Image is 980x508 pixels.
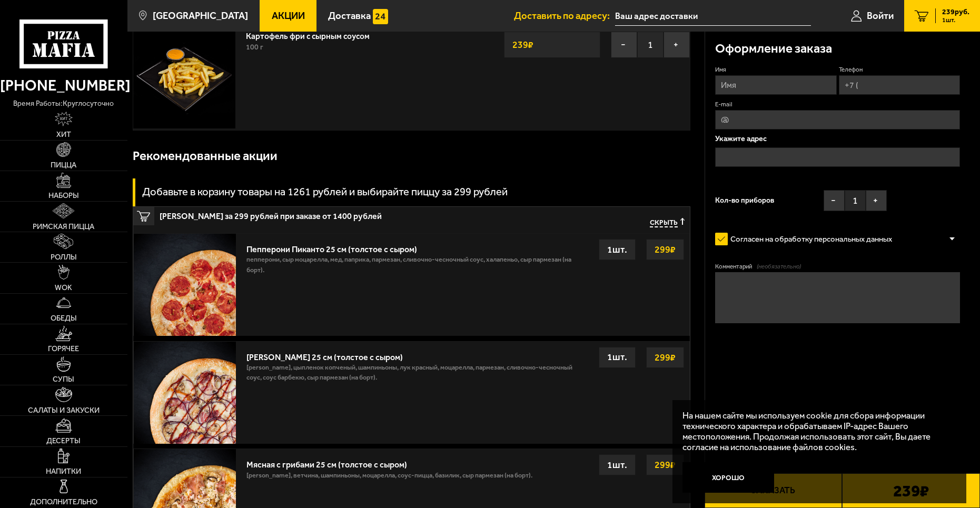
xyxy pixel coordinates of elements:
[715,135,960,143] p: Укажите адрес
[160,207,493,221] span: [PERSON_NAME] за 299 рублей при заказе от 1400 рублей
[599,347,636,368] div: 1 шт.
[46,467,81,475] span: Напитки
[715,197,774,204] span: Кол-во приборов
[682,410,950,452] p: На нашем сайте мы используем cookie для сбора информации технического характера и обрабатываем IP...
[142,186,508,197] h3: Добавьте в корзину товары на 1261 рублей и выбирайте пиццу за 299 рублей
[682,462,774,493] button: Хорошо
[48,345,79,352] span: Горячее
[246,28,380,41] a: Картофель фри с сырным соусом
[55,284,72,291] span: WOK
[715,262,960,271] label: Комментарий
[33,223,94,230] span: Римская пицца
[53,375,74,383] span: Супы
[715,75,837,95] input: Имя
[652,347,678,367] strong: 299 ₽
[839,65,961,74] label: Телефон
[153,11,248,21] span: [GEOGRAPHIC_DATA]
[133,150,278,162] h3: Рекомендованные акции
[867,11,894,21] span: Войти
[599,454,636,475] div: 1 шт.
[272,11,305,21] span: Акции
[510,35,536,55] strong: 239 ₽
[246,347,588,362] div: [PERSON_NAME] 25 см (толстое с сыром)
[652,455,678,475] strong: 299 ₽
[715,100,960,108] label: E-mail
[866,190,887,211] button: +
[715,229,902,250] label: Согласен на обработку персональных данных
[845,190,866,211] span: 1
[611,32,637,58] button: −
[246,254,588,280] p: пепперони, сыр Моцарелла, мед, паприка, пармезан, сливочно-чесночный соус, халапеньо, сыр пармеза...
[246,454,532,470] div: Мясная с грибами 25 см (толстое с сыром)
[30,498,97,505] span: Дополнительно
[599,239,636,260] div: 1 шт.
[46,437,81,444] span: Десерты
[373,9,388,24] img: 15daf4d41897b9f0e9f617042186c801.svg
[942,17,969,23] span: 1 шт.
[246,239,588,254] div: Пепперони Пиканто 25 см (толстое с сыром)
[637,32,664,58] span: 1
[48,192,79,199] span: Наборы
[28,406,100,414] span: Салаты и закуски
[824,190,845,211] button: −
[942,8,969,16] span: 239 руб.
[246,362,588,388] p: [PERSON_NAME], цыпленок копченый, шампиньоны, лук красный, моцарелла, пармезан, сливочно-чесночны...
[715,110,960,130] input: @
[133,233,690,336] a: Пепперони Пиканто 25 см (толстое с сыром)пепперони, сыр Моцарелла, мед, паприка, пармезан, сливоч...
[246,470,532,485] p: [PERSON_NAME], ветчина, шампиньоны, моцарелла, соус-пицца, базилик, сыр пармезан (на борт).
[757,262,801,271] span: (необязательно)
[514,11,615,21] span: Доставить по адресу:
[839,75,961,95] input: +7 (
[664,32,690,58] button: +
[133,341,690,444] a: [PERSON_NAME] 25 см (толстое с сыром)[PERSON_NAME], цыпленок копченый, шампиньоны, лук красный, м...
[328,11,371,21] span: Доставка
[650,218,678,227] span: Скрыть
[246,43,263,52] span: 100 г
[51,253,77,261] span: Роллы
[715,65,837,74] label: Имя
[615,6,811,26] input: Ваш адрес доставки
[715,42,832,55] h3: Оформление заказа
[51,314,77,322] span: Обеды
[51,161,76,168] span: Пицца
[56,131,71,138] span: Хит
[652,240,678,260] strong: 299 ₽
[650,218,685,227] button: Скрыть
